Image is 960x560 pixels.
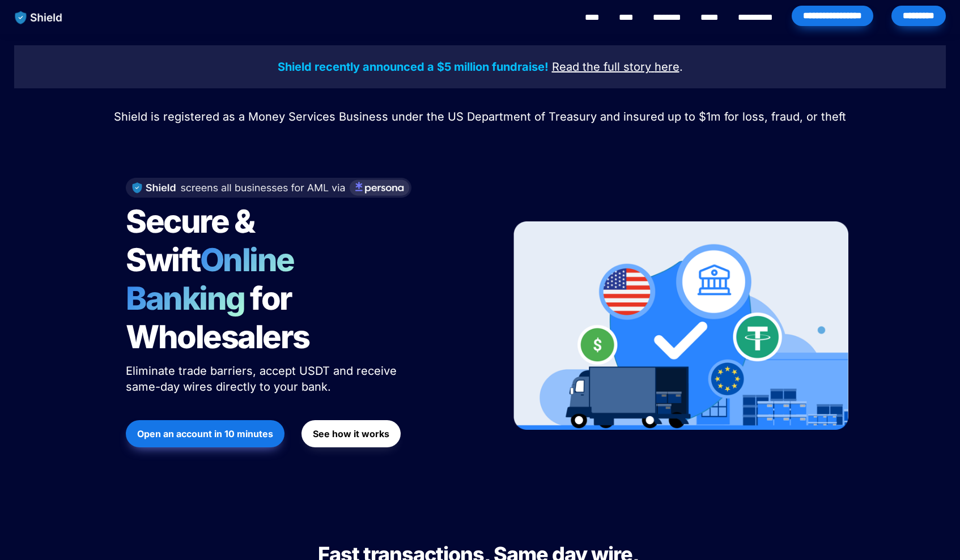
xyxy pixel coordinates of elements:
[137,428,273,439] strong: Open an account in 10 minutes
[126,414,284,453] a: Open an account in 10 minutes
[552,62,651,73] a: Read the full story
[126,202,260,279] span: Secure & Swift
[126,364,400,394] span: Eliminate trade barriers, accept USDT and receive same-day wires directly to your bank.
[679,60,683,74] span: .
[278,60,549,74] strong: Shield recently announced a $5 million fundraise!
[126,420,284,447] button: Open an account in 10 minutes
[126,241,305,318] span: Online Banking
[10,6,68,29] img: website logo
[655,60,679,74] u: here
[126,279,309,356] span: for Wholesalers
[313,428,389,439] strong: See how it works
[655,62,679,73] a: here
[301,414,401,453] a: See how it works
[552,60,651,74] u: Read the full story
[301,420,401,447] button: See how it works
[114,110,846,123] span: Shield is registered as a Money Services Business under the US Department of Treasury and insured...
